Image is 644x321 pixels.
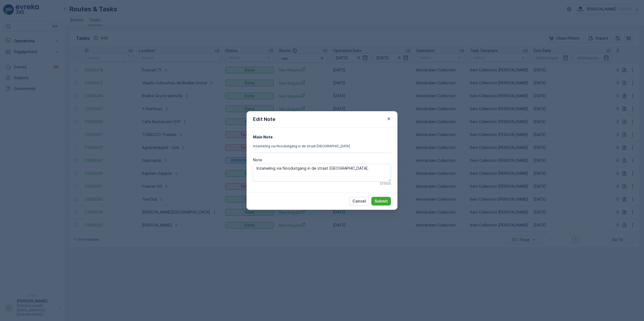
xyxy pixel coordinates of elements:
label: Note [253,158,262,162]
p: Inzameling via Nooduitgang in de straat [GEOGRAPHIC_DATA]. [253,144,391,148]
p: Edit Note [253,116,275,123]
button: Submit [371,197,391,205]
p: Cancel [352,198,366,204]
h4: Main Note [253,134,391,140]
textarea: Inzameling via Nooduitgang in de straat [GEOGRAPHIC_DATA]. [253,164,391,182]
button: Cancel [349,197,369,205]
p: Submit [375,198,388,204]
p: 57 / 500 [380,182,391,186]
